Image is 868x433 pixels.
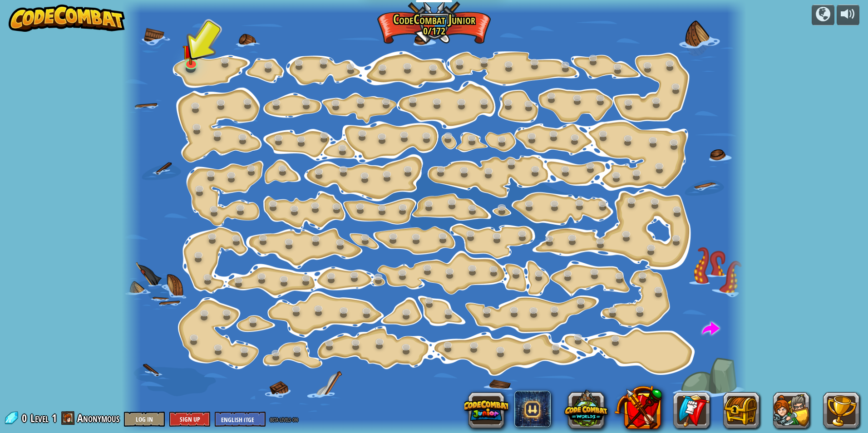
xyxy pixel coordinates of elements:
span: 1 [52,411,57,425]
span: Level [30,411,49,426]
button: Log In [124,412,165,427]
button: Adjust volume [837,5,859,26]
span: beta levels on [270,415,298,423]
img: CodeCombat - Learn how to code by playing a game [9,5,125,32]
button: Sign Up [169,412,210,427]
button: Campaigns [812,5,834,26]
img: level-banner-unstarted.png [182,37,199,65]
span: 0 [22,411,30,425]
span: Anonymous [77,411,119,425]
